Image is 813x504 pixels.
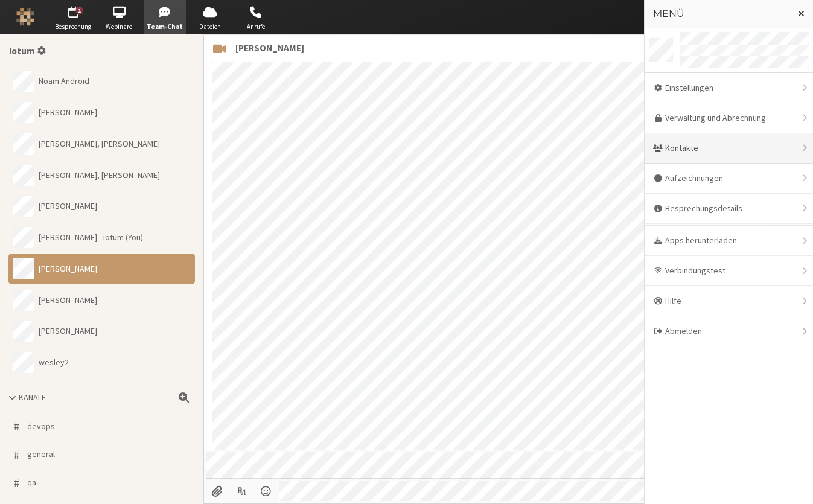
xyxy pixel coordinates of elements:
button: [PERSON_NAME] [8,97,195,129]
div: Apps herunterladen [645,226,813,256]
div: Besprechungsdetails [645,194,813,224]
button: Menü öffnen [255,481,277,502]
button: [PERSON_NAME], [PERSON_NAME] [8,128,195,159]
h3: Menü [653,8,788,19]
span: Kanäle [19,392,46,403]
a: Verwaltung und Abrechnung [645,103,813,133]
span: qa [27,476,36,489]
span: Besprechung [52,22,94,32]
button: [PERSON_NAME] - iotum (You) [8,222,195,254]
span: [PERSON_NAME] [235,41,304,55]
button: [PERSON_NAME] [8,284,195,316]
div: Kontakte [645,133,813,164]
div: Einstellungen [645,73,813,103]
button: Newer Host [8,34,195,66]
div: To enrich screen reader interactions, please activate Accessibility in Grammarly extension settings [206,452,810,479]
span: # [13,474,20,492]
button: Formatierung anzeigen [231,481,253,502]
span: # [13,445,20,464]
span: Team-Chat [144,22,186,32]
button: [PERSON_NAME] [8,316,195,347]
div: Aufzeichnungen [645,164,813,194]
span: general [27,448,55,461]
span: Webinare [98,22,140,32]
div: Abmelden [645,316,813,346]
span: # [13,417,20,435]
button: Starten einer Besprechung [207,35,232,62]
span: Anrufe [235,22,277,32]
button: wesley2 [8,347,195,378]
span: devops [27,420,55,433]
button: Noam Android [8,66,195,97]
div: Verbindungstest [645,256,813,286]
div: 1 [76,7,84,15]
button: #qa [8,468,195,497]
div: Hilfe [645,286,813,316]
span: Dateien [189,22,231,32]
button: Einstellungen [4,39,50,62]
button: [PERSON_NAME] [8,191,195,222]
button: #general [8,440,195,468]
button: [PERSON_NAME], [PERSON_NAME] [8,159,195,191]
span: Iotum [9,46,35,57]
img: Iotum [16,8,34,26]
button: [PERSON_NAME] [8,254,195,285]
button: #devops [8,412,195,441]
